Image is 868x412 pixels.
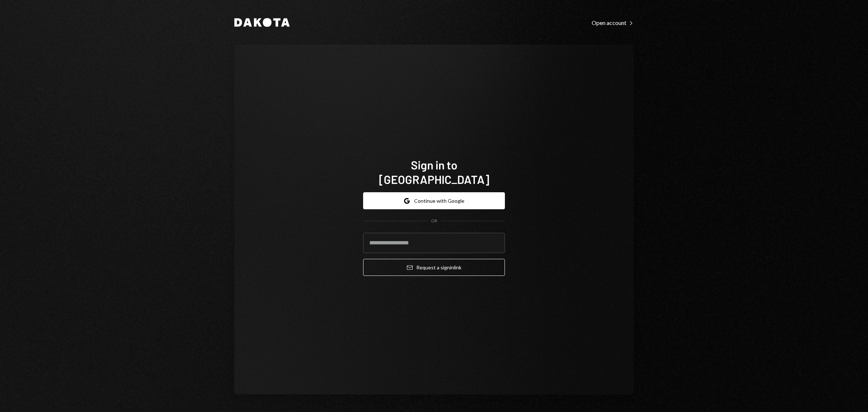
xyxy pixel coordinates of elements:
a: Open account [592,18,634,26]
div: OR [431,218,437,224]
button: Request a signinlink [363,259,505,276]
button: Continue with Google [363,192,505,209]
h1: Sign in to [GEOGRAPHIC_DATA] [363,157,505,186]
div: Open account [592,19,634,26]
